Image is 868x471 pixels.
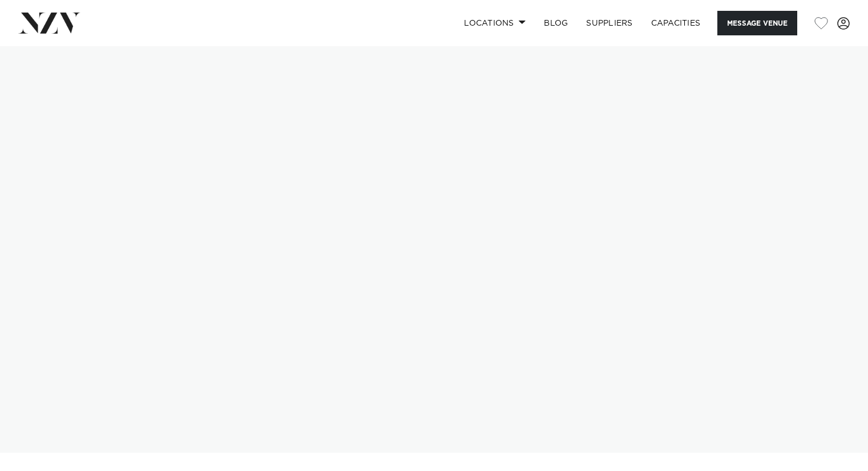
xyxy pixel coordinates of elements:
[18,13,80,33] img: nzv-logo.png
[577,11,641,35] a: SUPPLIERS
[535,11,577,35] a: BLOG
[717,11,797,35] button: Message Venue
[642,11,710,35] a: Capacities
[455,11,535,35] a: Locations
